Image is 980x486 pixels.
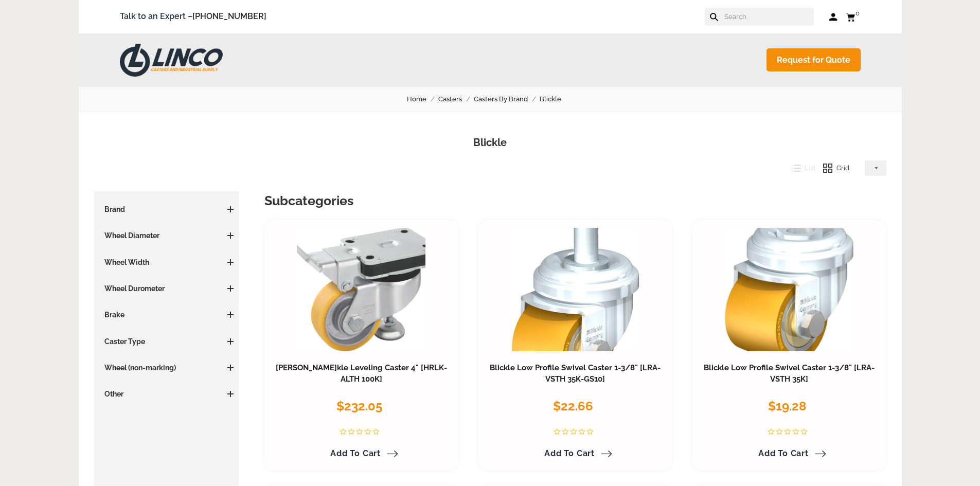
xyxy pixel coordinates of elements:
[856,9,860,17] span: 0
[264,191,886,210] h3: Subcategories
[767,48,861,71] a: Request for Quote
[324,445,398,462] a: Add to Cart
[99,204,234,214] h3: Brand
[99,336,234,347] h3: Caster Type
[407,94,438,105] a: Home
[815,160,849,176] button: Grid
[99,310,234,320] h3: Brake
[540,94,573,105] a: Blickle
[784,160,816,176] button: List
[99,257,234,267] h3: Wheel Width
[723,8,814,26] input: Search
[544,448,595,458] span: Add to Cart
[99,283,234,294] h3: Wheel Durometer
[94,135,886,150] h1: Blickle
[829,12,838,22] a: Log in
[752,445,826,462] a: Add to Cart
[474,94,540,105] a: Casters By Brand
[704,363,875,384] a: Blickle Low Profile Swivel Caster 1-3/8" [LRA-VSTH 35K]
[490,363,661,384] a: Blickle Low Profile Swivel Caster 1-3/8" [LRA-VSTH 35K-GS10]
[192,11,266,21] a: [PHONE_NUMBER]
[438,94,474,105] a: Casters
[120,10,266,24] span: Talk to an Expert –
[99,389,234,399] h3: Other
[120,44,223,77] img: LINCO CASTERS & INDUSTRIAL SUPPLY
[336,399,382,413] span: $232.05
[538,445,612,462] a: Add to Cart
[758,448,809,458] span: Add to Cart
[553,399,593,413] span: $22.66
[99,230,234,241] h3: Wheel Diameter
[99,363,234,373] h3: Wheel (non-marking)
[276,363,447,384] a: [PERSON_NAME]kle Leveling Caster 4" [HRLK-ALTH 100K]
[768,399,807,413] span: $19.28
[330,448,381,458] span: Add to Cart
[846,10,861,23] a: 0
